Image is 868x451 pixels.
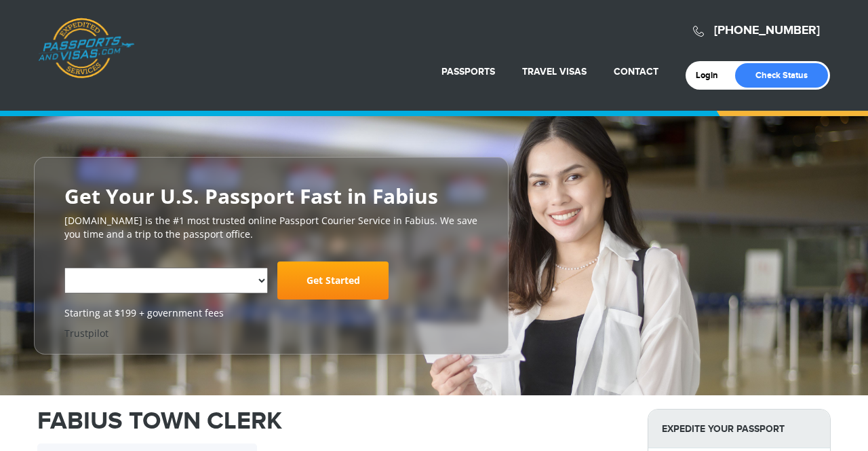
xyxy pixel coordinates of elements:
[64,185,478,207] h2: Get Your U.S. Passport Fast in Fabius
[277,261,389,300] a: Get Started
[64,214,478,241] p: [DOMAIN_NAME] is the #1 most trusted online Passport Courier Service in Fabius. We save you time ...
[64,306,478,320] span: Starting at $199 + government fees
[735,63,828,88] a: Check Status
[522,66,587,77] a: Travel Visas
[696,70,728,81] a: Login
[38,18,134,79] a: Passports & [DOMAIN_NAME]
[714,23,820,38] a: [PHONE_NUMBER]
[441,66,495,77] a: Passports
[614,66,658,77] a: Contact
[648,410,830,448] strong: Expedite Your Passport
[64,327,108,340] a: Trustpilot
[37,409,627,433] h1: FABIUS TOWN CLERK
